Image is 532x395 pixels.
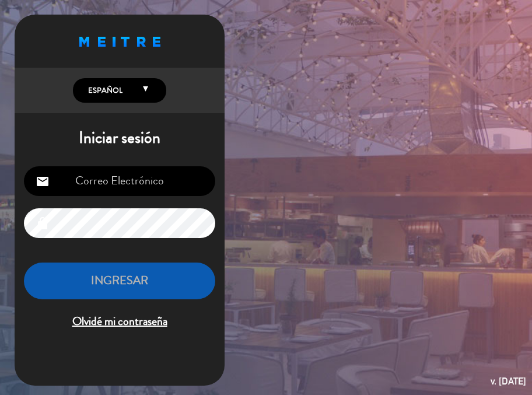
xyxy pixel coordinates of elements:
img: MEITRE [79,37,160,47]
h1: Iniciar sesión [15,128,225,148]
span: Olvidé mi contraseña [24,312,215,331]
i: email [36,174,50,188]
div: v. [DATE] [491,373,526,389]
input: Correo Electrónico [24,166,215,196]
i: lock [36,216,50,230]
span: Español [85,85,123,96]
button: INGRESAR [24,263,215,299]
